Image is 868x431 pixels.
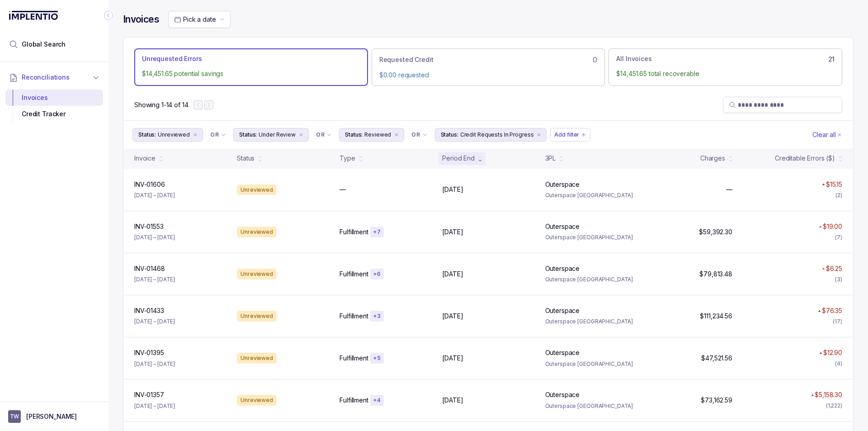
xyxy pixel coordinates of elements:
[616,69,835,78] p: $14,451.65 total recoverable
[545,348,580,357] p: Outerspace
[822,306,842,315] p: $76.35
[616,54,651,63] p: All Invoices
[442,185,463,194] p: [DATE]
[828,56,835,63] h6: 21
[826,180,842,189] p: $15.15
[726,185,732,194] p: —
[826,264,842,273] p: $6.25
[442,154,475,163] div: Period End
[210,131,219,138] p: OR
[460,130,534,139] p: Credit Requests In Progress
[340,396,368,405] p: Fulfillment
[237,269,277,279] div: Unreviewed
[5,67,103,87] button: Reconciliations
[134,390,164,399] p: INV-01357
[819,352,822,354] img: red pointer upwards
[8,410,100,423] button: User initials[PERSON_NAME]
[134,402,175,411] p: [DATE] – [DATE]
[442,396,463,405] p: [DATE]
[545,360,637,369] p: Outerspace [GEOGRAPHIC_DATA]
[13,106,96,122] div: Credit Tracker
[340,227,368,237] p: Fulfillment
[545,191,637,200] p: Outerspace [GEOGRAPHIC_DATA]
[13,90,96,106] div: Invoices
[818,310,821,312] img: red pointer upwards
[441,130,458,139] p: Status:
[210,131,226,138] li: Filter Chip Connector undefined
[134,360,175,369] p: [DATE] – [DATE]
[701,354,732,363] p: $47,521.56
[237,154,255,163] div: Status
[22,40,66,49] span: Global Search
[340,354,368,363] p: Fulfillment
[134,275,175,284] p: [DATE] – [DATE]
[134,233,175,242] p: [DATE] – [DATE]
[393,131,400,138] div: remove content
[442,312,463,321] p: [DATE]
[811,394,814,396] img: red pointer upwards
[823,222,842,231] p: $19.00
[339,128,404,142] button: Filter Chip Reviewed
[312,128,335,141] button: Filter Chip Connector undefined
[134,100,188,109] div: Remaining page entries
[373,355,381,362] p: + 5
[207,128,230,141] button: Filter Chip Connector undefined
[435,128,547,142] button: Filter Chip Credit Requests In Progress
[138,130,156,139] p: Status:
[192,131,199,138] div: remove content
[535,131,542,138] div: remove content
[822,183,825,185] img: red pointer upwards
[545,402,637,411] p: Outerspace [GEOGRAPHIC_DATA]
[700,312,732,321] p: $111,234.56
[316,131,325,138] p: OR
[379,55,434,64] p: Requested Credit
[174,15,216,24] search: Date Range Picker
[411,131,420,138] p: OR
[700,154,725,163] div: Charges
[364,130,391,139] p: Reviewed
[237,185,277,195] div: Unreviewed
[239,130,257,139] p: Status:
[811,128,844,142] button: Clear Filters
[340,312,368,321] p: Fulfillment
[340,185,346,194] p: —
[340,154,355,163] div: Type
[134,348,164,357] p: INV-01395
[237,311,277,322] div: Unreviewed
[132,128,203,142] li: Filter Chip Unreviewed
[833,317,842,326] div: (17)
[259,130,296,139] p: Under Review
[316,131,332,138] li: Filter Chip Connector undefined
[158,130,190,139] p: Unreviewed
[340,270,368,279] p: Fulfillment
[8,410,21,423] span: User initials
[545,154,556,163] div: 3PL
[103,10,114,21] div: Collapse Icon
[134,306,164,315] p: INV-01433
[142,69,360,78] p: $14,451.65 potential savings
[134,264,165,273] p: INV-01468
[183,15,216,23] span: Pick a date
[233,128,309,142] li: Filter Chip Under Review
[168,11,231,28] button: Date Range Picker
[22,73,70,82] span: Reconciliations
[5,88,103,124] div: Reconciliations
[142,54,202,63] p: Unrequested Errors
[134,222,164,231] p: INV-01553
[134,48,842,85] ul: Action Tab Group
[26,412,77,421] p: [PERSON_NAME]
[835,191,842,200] div: (2)
[835,359,842,368] div: (4)
[835,233,842,242] div: (7)
[545,264,580,273] p: Outerspace
[819,226,821,228] img: red pointer upwards
[373,228,381,236] p: + 7
[134,180,165,189] p: INV-01606
[545,222,580,231] p: Outerspace
[411,131,427,138] li: Filter Chip Connector undefined
[373,270,381,278] p: + 6
[134,191,175,200] p: [DATE] – [DATE]
[701,396,732,405] p: $73,162.59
